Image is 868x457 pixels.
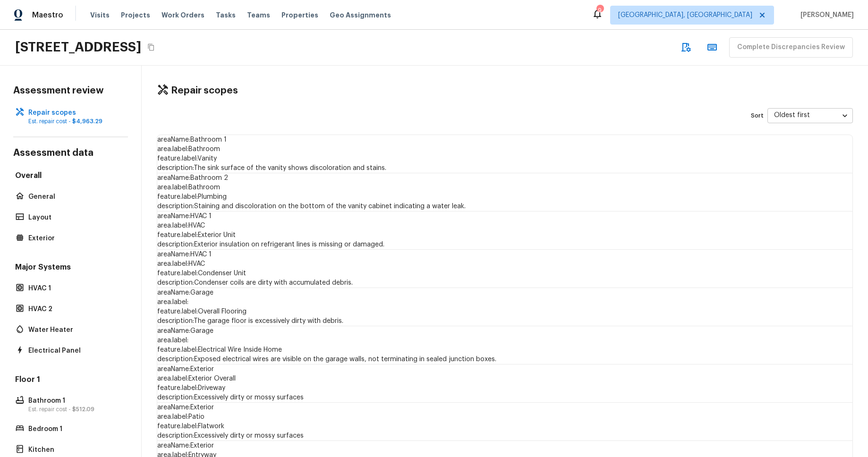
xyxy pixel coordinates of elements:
[162,10,204,20] span: Work Orders
[72,406,94,412] span: $512.09
[72,118,102,124] span: $4,963.29
[13,85,128,97] h4: Assessment review
[618,10,752,20] span: [GEOGRAPHIC_DATA], [GEOGRAPHIC_DATA]
[28,325,122,335] p: Water Heater
[13,170,128,183] h5: Overall
[13,147,128,161] h4: Assessment data
[28,192,122,202] p: General
[171,85,238,97] h4: Repair scopes
[28,346,122,355] p: Electrical Panel
[797,10,854,20] span: [PERSON_NAME]
[28,406,122,413] p: Est. repair cost -
[28,118,122,125] p: Est. repair cost -
[28,424,122,434] p: Bedroom 1
[121,10,150,20] span: Projects
[157,364,852,403] div: areaName: Exterior area.label: Exterior Overall feature.label: Driveway description: Excessively ...
[157,326,852,364] div: areaName: Garage area.label: feature.label: Electrical Wire Inside Home description: Exposed elec...
[157,250,852,288] div: areaName: HVAC 1 area.label: HVAC feature.label: Condenser Unit description: Condenser coils are ...
[157,288,852,326] div: areaName: Garage area.label: feature.label: Overall Flooring description: The garage floor is exc...
[767,103,853,128] div: Oldest first
[157,173,852,212] div: areaName: Bathroom 2 area.label: Bathroom feature.label: Plumbing description: Staining and disco...
[157,212,852,250] div: areaName: HVAC 1 area.label: HVAC feature.label: Exterior Unit description: Exterior insulation o...
[13,262,128,274] h5: Major Systems
[32,10,63,20] span: Maestro
[28,108,122,118] p: Repair scopes
[596,6,603,15] div: 9
[157,135,852,173] div: areaName: Bathroom 1 area.label: Bathroom feature.label: Vanity description: The sink surface of ...
[28,305,122,314] p: HVAC 2
[15,39,141,56] h2: [STREET_ADDRESS]
[28,396,122,406] p: Bathroom 1
[281,10,318,20] span: Properties
[90,10,110,20] span: Visits
[216,12,236,18] span: Tasks
[157,403,852,441] div: areaName: Exterior area.label: Patio feature.label: Flatwork description: Excessively dirty or mo...
[145,41,157,53] button: Copy Address
[28,213,122,222] p: Layout
[28,445,122,455] p: Kitchen
[751,112,764,119] p: Sort
[13,374,128,387] h5: Floor 1
[28,284,122,293] p: HVAC 1
[247,10,270,20] span: Teams
[330,10,391,20] span: Geo Assignments
[28,234,122,243] p: Exterior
